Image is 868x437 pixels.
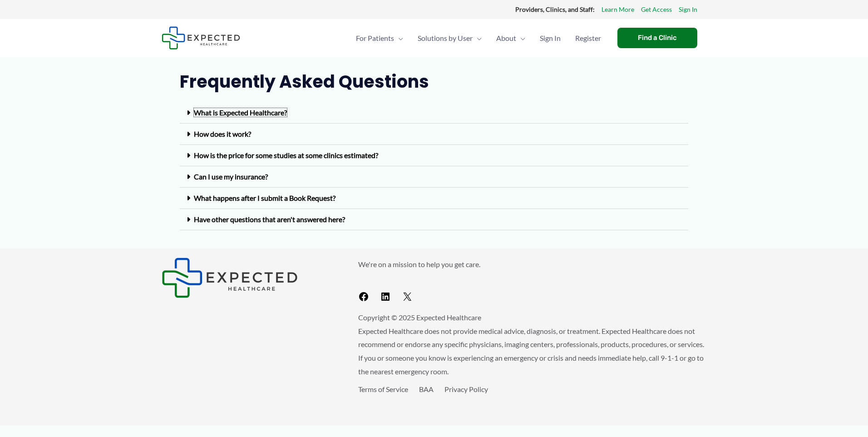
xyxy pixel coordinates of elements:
span: Menu Toggle [394,22,403,54]
span: For Patients [356,22,394,54]
a: Get Access [641,4,672,15]
aside: Footer Widget 3 [358,382,706,417]
a: BAA [419,385,434,393]
h2: Frequently Asked Questions [180,70,688,93]
img: Expected Healthcare Logo - side, dark font, small [162,258,298,298]
a: Have other questions that aren't answered here? [194,215,345,223]
a: Sign In [533,22,568,54]
span: About [496,22,516,54]
aside: Footer Widget 1 [162,258,335,298]
a: Solutions by UserMenu Toggle [410,22,489,54]
a: For PatientsMenu Toggle [349,22,410,54]
div: What happens after I submit a Book Request? [180,188,688,209]
a: AboutMenu Toggle [489,22,533,54]
nav: Primary Site Navigation [349,22,608,54]
a: How does it work? [194,129,251,138]
a: What happens after I submit a Book Request? [194,194,335,202]
div: Have other questions that aren't answered here? [180,209,688,230]
a: Register [568,22,608,54]
div: What is Expected Healthcare? [180,102,688,124]
aside: Footer Widget 2 [358,258,706,306]
a: What is Expected Healthcare? [194,108,287,117]
div: How does it work? [180,124,688,145]
div: Can I use my insurance? [180,166,688,188]
div: How is the price for some studies at some clinics estimated? [180,145,688,166]
span: Menu Toggle [516,22,525,54]
span: Menu Toggle [473,22,482,54]
span: Register [575,22,601,54]
span: Expected Healthcare does not provide medical advice, diagnosis, or treatment. Expected Healthcare... [358,327,704,376]
a: Terms of Service [358,385,408,393]
a: Learn More [602,4,634,15]
a: Can I use my insurance? [194,172,268,181]
a: Find a Clinic [617,28,697,48]
img: Expected Healthcare Logo - side, dark font, small [162,26,240,50]
a: How is the price for some studies at some clinics estimated? [194,151,378,159]
span: Copyright © 2025 Expected Healthcare [358,313,481,322]
strong: Providers, Clinics, and Staff: [515,5,595,13]
span: Sign In [540,22,561,54]
a: Privacy Policy [444,385,488,393]
span: Solutions by User [418,22,473,54]
a: Sign In [679,4,697,15]
p: We're on a mission to help you get care. [358,258,706,271]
